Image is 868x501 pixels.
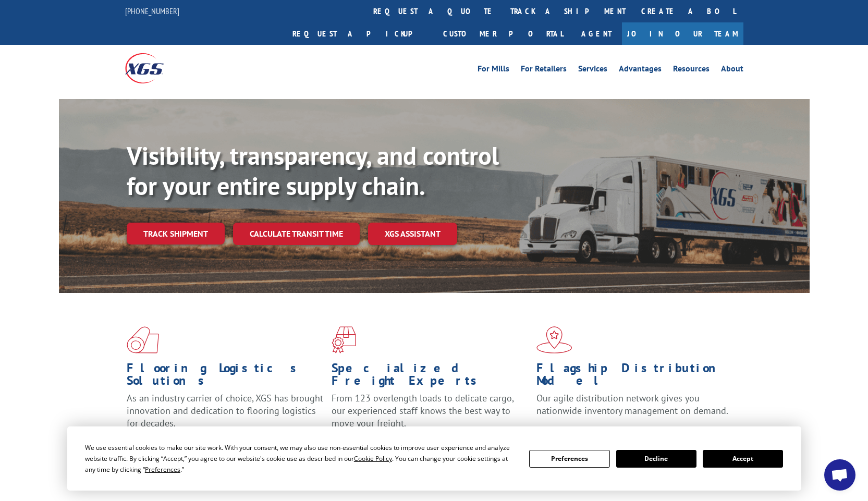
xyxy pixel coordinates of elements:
h1: Specialized Freight Experts [332,362,529,392]
button: Decline [616,450,696,468]
span: As an industry carrier of choice, XGS has brought innovation and dedication to flooring logistics... [127,392,323,429]
b: Visibility, transparency, and control for your entire supply chain. [127,139,499,202]
a: Track shipment [127,223,225,245]
a: About [721,65,743,76]
p: From 123 overlength loads to delicate cargo, our experienced staff knows the best way to move you... [332,392,529,438]
span: Preferences [145,465,180,474]
a: Services [578,65,607,76]
div: We use essential cookies to make our site work. With your consent, we may also use non-essential ... [85,442,517,475]
img: xgs-icon-focused-on-flooring-red [332,326,356,353]
a: Customer Portal [435,22,571,45]
div: Cookie Consent Prompt [67,426,801,491]
h1: Flagship Distribution Model [536,362,733,392]
a: XGS ASSISTANT [368,223,457,245]
a: Resources [673,65,710,76]
a: For Mills [478,65,509,76]
a: Agent [571,22,622,45]
a: Advantages [619,65,662,76]
img: xgs-icon-flagship-distribution-model-red [536,326,572,353]
button: Accept [703,450,783,468]
a: For Retailers [521,65,567,76]
h1: Flooring Logistics Solutions [127,362,324,392]
img: xgs-icon-total-supply-chain-intelligence-red [127,326,159,353]
a: [PHONE_NUMBER] [125,6,179,16]
a: Calculate transit time [233,223,360,245]
div: Open chat [824,459,855,491]
a: Request a pickup [285,22,435,45]
button: Preferences [529,450,609,468]
span: Cookie Policy [354,454,392,463]
span: Our agile distribution network gives you nationwide inventory management on demand. [536,392,728,417]
a: Join Our Team [622,22,743,45]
